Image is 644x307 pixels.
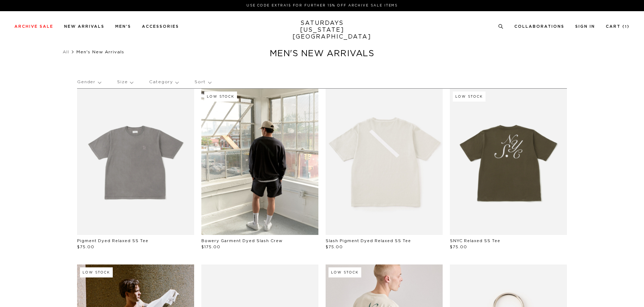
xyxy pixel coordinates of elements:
p: Sort [194,74,211,90]
p: Category [149,74,178,90]
div: Low Stock [328,267,361,277]
a: Archive Sale [14,25,53,28]
span: $75.00 [326,245,343,249]
a: Collaborations [514,25,564,28]
a: New Arrivals [64,25,104,28]
p: Size [117,74,133,90]
div: Low Stock [204,92,237,102]
span: $175.00 [201,245,220,249]
span: Men's New Arrivals [76,50,124,54]
a: SATURDAYS[US_STATE][GEOGRAPHIC_DATA] [292,20,352,40]
p: Gender [77,74,101,90]
div: Low Stock [453,92,486,102]
a: Sign In [575,25,595,28]
a: All [63,50,69,54]
a: Men's [115,25,131,28]
small: 1 [625,25,627,28]
a: Slash Pigment Dyed Relaxed SS Tee [326,239,411,243]
div: Low Stock [80,267,113,277]
a: Pigment Dyed Relaxed SS Tee [77,239,148,243]
span: $75.00 [450,245,467,249]
a: Cart (1) [606,25,630,28]
a: Accessories [142,25,179,28]
a: SNYC Relaxed SS Tee [450,239,500,243]
a: Bowery Garment Dyed Slash Crew [201,239,282,243]
span: $75.00 [77,245,94,249]
p: Use Code EXTRA15 for Further 15% Off Archive Sale Items [17,3,627,8]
